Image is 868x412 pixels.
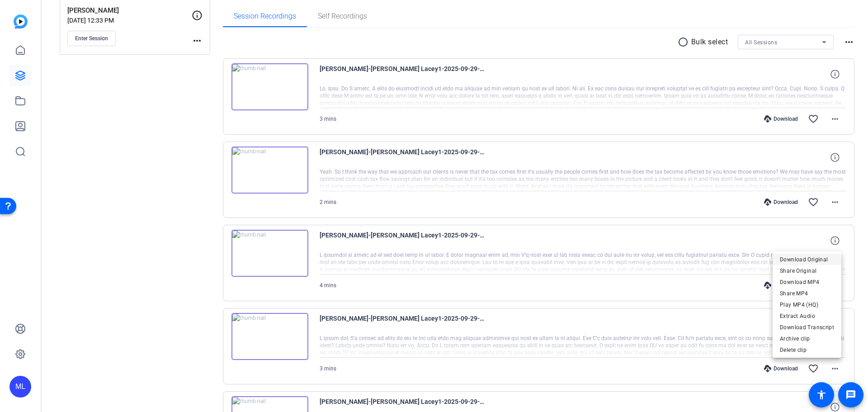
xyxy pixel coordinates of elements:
[780,254,834,265] span: Download Original
[780,299,834,310] span: Play MP4 (HQ)
[780,265,834,276] span: Share Original
[780,345,834,355] span: Delete clip
[780,277,834,288] span: Download MP4
[780,333,834,344] span: Archive clip
[780,288,834,299] span: Share MP4
[780,311,834,322] span: Extract Audio
[780,322,834,333] span: Download Transcript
